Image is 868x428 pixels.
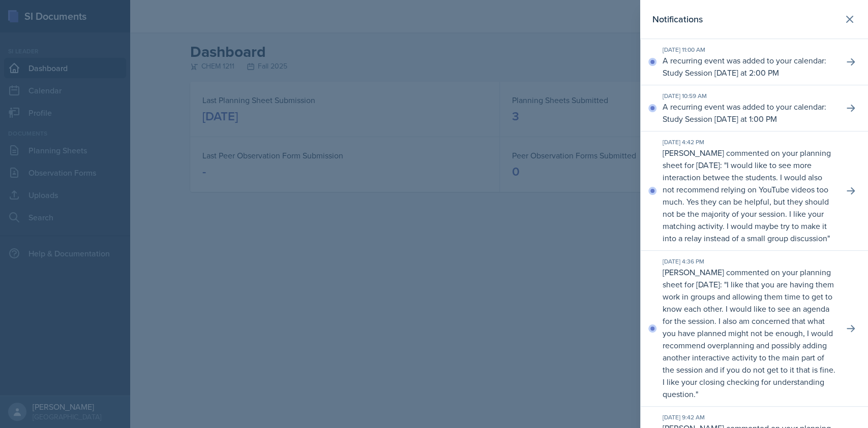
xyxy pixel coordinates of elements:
div: [DATE] 11:00 AM [663,45,835,54]
p: I like that you are having them work in groups and allowing them time to get to know each other. ... [663,279,835,400]
div: [DATE] 10:59 AM [663,91,835,101]
h2: Notifications [652,12,703,26]
p: [PERSON_NAME] commented on your planning sheet for [DATE]: " " [663,266,835,400]
p: I would like to see more interaction betwee the students. I would also not recommend relying on Y... [663,159,829,244]
div: [DATE] 4:42 PM [663,138,835,147]
p: A recurring event was added to your calendar: Study Session [DATE] at 2:00 PM [663,54,835,79]
p: [PERSON_NAME] commented on your planning sheet for [DATE]: " " [663,147,835,244]
p: A recurring event was added to your calendar: Study Session [DATE] at 1:00 PM [663,101,835,125]
div: [DATE] 9:42 AM [663,413,835,422]
div: [DATE] 4:36 PM [663,257,835,266]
